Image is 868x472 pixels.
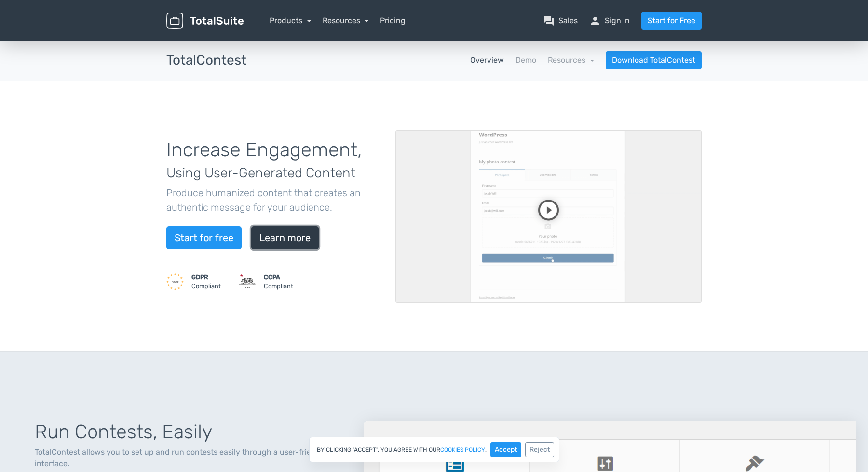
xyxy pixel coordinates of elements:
h1: Run Contests, Easily [35,421,340,443]
strong: CCPA [264,273,280,281]
span: question_answer [543,15,555,27]
a: question_answerSales [543,15,578,27]
a: Start for free [166,226,242,249]
img: TotalSuite for WordPress [166,13,244,29]
a: Learn more [251,226,319,249]
a: Demo [515,54,536,66]
p: Produce humanized content that creates an authentic message for your audience. [166,186,381,215]
span: person [589,15,601,27]
button: Accept [490,442,521,457]
a: Resources [323,16,369,25]
small: Compliant [191,272,221,291]
h1: Increase Engagement, [166,139,381,182]
a: personSign in [589,15,630,27]
a: cookies policy [440,447,485,453]
a: Overview [470,54,504,66]
strong: GDPR [191,273,208,281]
img: GDPR [166,273,184,290]
small: Compliant [264,272,293,291]
a: Start for Free [641,12,702,30]
img: CCPA [239,273,256,290]
a: Products [270,16,311,25]
a: Pricing [380,15,406,27]
div: By clicking "Accept", you agree with our . [309,437,559,462]
a: Resources [548,55,594,65]
button: Reject [525,442,554,457]
a: Download TotalContest [606,51,702,69]
h3: TotalContest [166,53,246,68]
span: Using User-Generated Content [166,165,355,181]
